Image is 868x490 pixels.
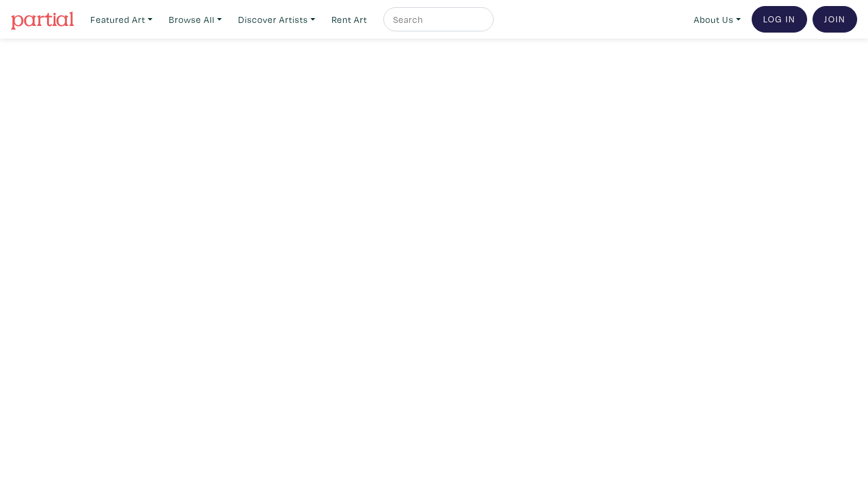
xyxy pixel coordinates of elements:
a: Log In [752,6,807,33]
a: Discover Artists [233,7,321,32]
a: Featured Art [85,7,158,32]
a: About Us [688,7,746,32]
a: Browse All [163,7,227,32]
input: Search [392,12,482,27]
a: Join [813,6,857,33]
a: Rent Art [326,7,373,32]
